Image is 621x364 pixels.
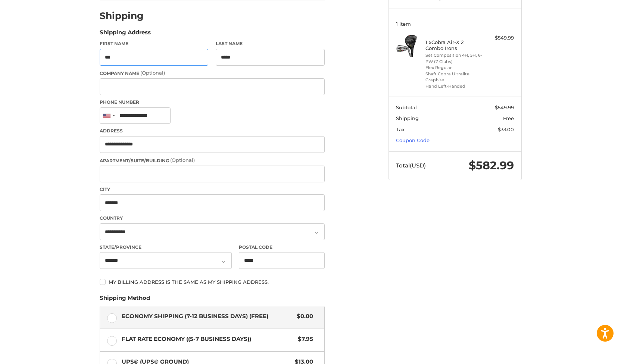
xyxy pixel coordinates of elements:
div: United States: +1 [100,108,117,124]
label: Phone Number [100,99,325,106]
label: State/Province [100,244,232,251]
span: Total (USD) [396,162,426,169]
li: Flex Regular [425,65,483,71]
span: $549.99 [495,104,514,110]
label: City [100,186,325,193]
label: Apartment/Suite/Building [100,157,325,164]
h2: Shipping [100,10,144,22]
small: (Optional) [140,70,165,76]
label: My billing address is the same as my shipping address. [100,279,325,285]
h4: 1 x Cobra Air-X 2 Combo Irons [425,39,483,51]
li: Shaft Cobra Ultralite Graphite [425,71,483,83]
legend: Shipping Method [100,294,150,306]
span: Subtotal [396,104,417,110]
h3: 1 Item [396,21,514,27]
span: Free [503,115,514,121]
span: $0.00 [293,312,313,321]
a: Coupon Code [396,137,430,143]
li: Hand Left-Handed [425,83,483,90]
span: Shipping [396,115,419,121]
span: Flat Rate Economy ((5-7 Business Days)) [122,335,294,343]
small: (Optional) [170,157,195,163]
span: $33.00 [498,126,514,132]
label: Last Name [216,40,325,47]
div: $549.99 [484,34,514,42]
legend: Shipping Address [100,28,151,40]
iframe: Google Customer Reviews [559,344,621,364]
span: $7.95 [294,335,313,343]
label: Postal Code [239,244,325,251]
label: Company Name [100,69,325,77]
label: First Name [100,40,209,47]
span: Economy Shipping (7-12 Business Days) (Free) [122,312,293,321]
span: Tax [396,126,405,132]
label: Address [100,128,325,134]
li: Set Composition 4H, 5H, 6-PW (7 Clubs) [425,52,483,65]
label: Country [100,215,325,222]
span: $582.99 [469,159,514,172]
